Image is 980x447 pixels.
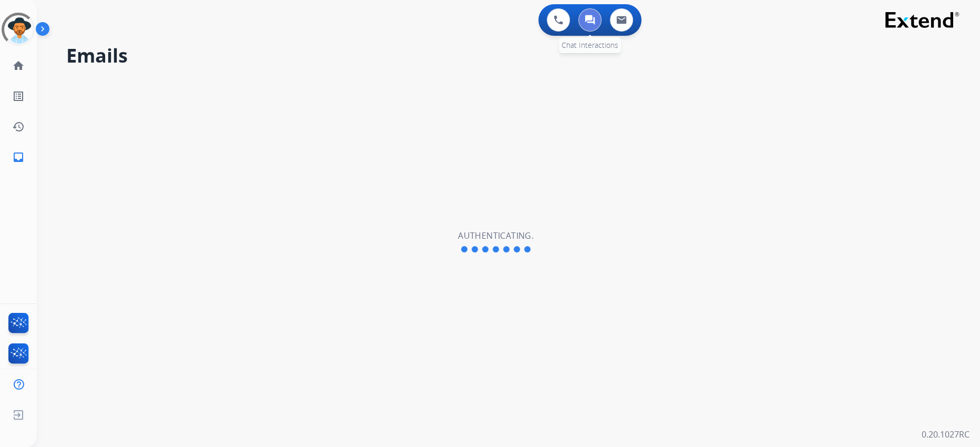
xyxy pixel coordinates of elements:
mat-icon: home [12,59,25,72]
h2: Authenticating. [458,229,534,242]
mat-icon: history [12,120,25,133]
mat-icon: list_alt [12,90,25,103]
span: Chat Interactions [562,40,618,50]
mat-icon: inbox [12,151,25,164]
h2: Emails [66,45,955,66]
p: 0.20.1027RC [922,428,969,441]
